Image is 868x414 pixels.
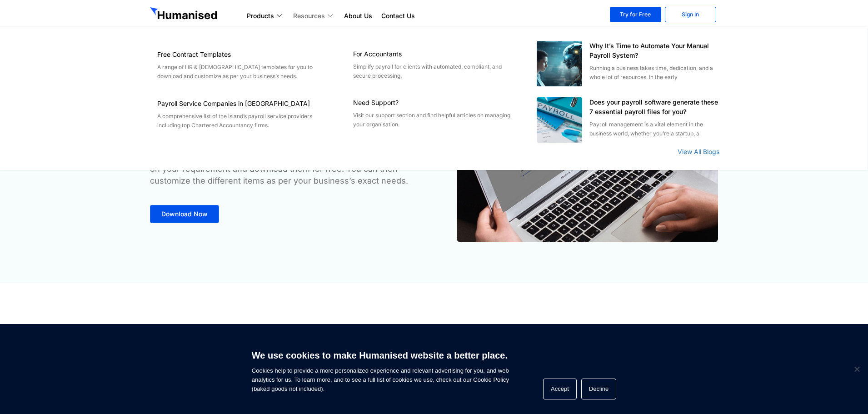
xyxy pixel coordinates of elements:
[589,120,719,138] div: Payroll management is a vital element in the business world, whether you’re a startup, a
[161,211,208,217] span: Download Now
[543,379,577,399] button: Accept
[665,7,716,22] a: Sign In
[157,112,322,130] div: A comprehensive list of the island’s payroll service providers including top Chartered Accountanc...
[157,63,322,81] div: A range of HR & [DEMOGRAPHIC_DATA] templates for you to download and customize as per your busine...
[242,10,289,21] a: Products
[852,364,861,374] span: Decline
[289,10,339,21] a: Resources
[537,97,583,143] img: Does your payroll software generate these 7 essential payroll files for you?
[157,50,322,59] h6: Free Contract Templates
[537,41,583,87] img: Automated humanised payroll system
[353,98,514,107] h6: Need Support?
[537,97,582,143] a: Does your payroll software generate these 7 essential payroll files for you?
[377,10,419,21] a: Contact Us
[610,7,661,22] a: Try for Free
[589,42,709,59] a: Why It’s Time to Automate Your Manual Payroll System?
[353,62,514,80] p: Simplify payroll for clients with automated, compliant, and secure processing.
[581,379,616,399] button: Decline
[150,7,219,22] img: GetHumanised Logo
[589,64,719,82] div: Running a business takes time, dedication, and a whole lot of resources. In the early
[589,98,718,115] a: Does your payroll software generate these 7 essential payroll files for you?
[678,148,719,155] a: View All Blogs
[150,205,219,223] a: Download Now
[252,349,509,362] h6: We use cookies to make Humanised website a better place.
[339,10,377,21] a: About Us
[157,99,322,108] h6: Payroll Service Companies in [GEOGRAPHIC_DATA]
[353,50,514,59] h6: For Accountants
[252,344,509,394] span: Cookies help to provide a more personalized experience and relevant advertising for you, and web ...
[353,111,514,129] p: Visit our support section and find helpful articles on managing your organisation.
